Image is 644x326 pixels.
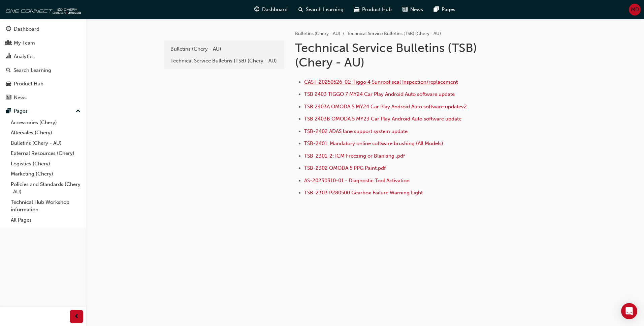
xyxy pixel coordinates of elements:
[3,78,83,90] a: Product Hub
[8,138,83,148] a: Bulletins (Chery - AU)
[304,79,458,85] a: CAST-20250526-01: Tiggo 4 Sunroof seal Inspection/replacement
[442,6,455,13] span: Pages
[295,40,516,70] h1: Technical Service Bulletins (TSB) (Chery - AU)
[349,3,397,17] a: car-iconProduct Hub
[8,128,83,138] a: Aftersales (Chery)
[14,107,28,115] div: Pages
[14,80,43,88] div: Product Hub
[3,64,83,77] a: Search Learning
[3,23,83,35] a: Dashboard
[298,5,303,14] span: search-icon
[621,303,637,319] div: Open Intercom Messenger
[6,81,11,87] span: car-icon
[3,50,83,63] a: Analytics
[249,3,293,17] a: guage-iconDashboard
[410,6,423,13] span: News
[304,153,405,159] a: TSB-2301-2: ICM Freezing or Blanking .pdf
[304,178,410,184] a: AS-20230310-01 - Diagnostic Tool Activation
[170,57,278,65] div: Technical Service Bulletins (TSB) (Chery - AU)
[362,6,392,13] span: Product Hub
[3,105,83,117] button: Pages
[254,5,259,14] span: guage-icon
[6,54,11,60] span: chart-icon
[295,31,340,36] a: Bulletins (Chery - AU)
[14,39,35,47] div: My Team
[3,3,81,16] img: oneconnect
[306,6,344,13] span: Search Learning
[6,26,11,32] span: guage-icon
[6,95,11,101] span: news-icon
[167,55,282,67] a: Technical Service Bulletins (TSB) (Chery - AU)
[14,25,39,33] div: Dashboard
[428,3,461,17] a: pages-iconPages
[8,179,83,197] a: Policies and Standards (Chery -AU)
[397,3,428,17] a: news-iconNews
[170,45,278,53] div: Bulletins (Chery - AU)
[262,6,288,13] span: Dashboard
[6,108,11,114] span: pages-icon
[167,43,282,55] a: Bulletins (Chery - AU)
[631,6,639,13] span: MD
[6,67,11,74] span: search-icon
[8,159,83,169] a: Logistics (Chery)
[304,190,423,196] a: TSB-2303 P280500 Gearbox Failure Warning Light
[293,3,349,17] a: search-iconSearch Learning
[3,22,83,105] button: DashboardMy TeamAnalyticsSearch LearningProduct HubNews
[304,104,467,110] a: TSB 2403A OMODA 5 MY24 Car Play Android Auto software updatev2
[8,197,83,215] a: Technical Hub Workshop information
[8,148,83,159] a: External Resources (Chery)
[3,91,83,104] a: News
[8,169,83,179] a: Marketing (Chery)
[6,40,11,46] span: people-icon
[434,5,439,14] span: pages-icon
[14,53,35,60] div: Analytics
[304,165,386,171] a: TSB-2302 OMODA 5 PPG Paint.pdf
[14,94,27,102] div: News
[8,215,83,225] a: All Pages
[354,5,359,14] span: car-icon
[304,116,461,122] a: TSB 2403B OMODA 5 MY23 Car Play Android Auto software update
[304,91,455,97] a: TSB 2403 TIGGO 7 MY24 Car Play Android Auto software update
[402,5,408,14] span: news-icon
[13,66,51,74] div: Search Learning
[347,30,441,38] li: Technical Service Bulletins (TSB) (Chery - AU)
[629,4,641,16] button: MD
[76,107,80,116] span: up-icon
[8,117,83,128] a: Accessories (Chery)
[3,37,83,49] a: My Team
[304,128,408,134] a: TSB-2402 ADAS lane support system update
[74,313,79,321] span: prev-icon
[304,140,443,146] a: TSB-2401: Mandatory online software brushing (All Models)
